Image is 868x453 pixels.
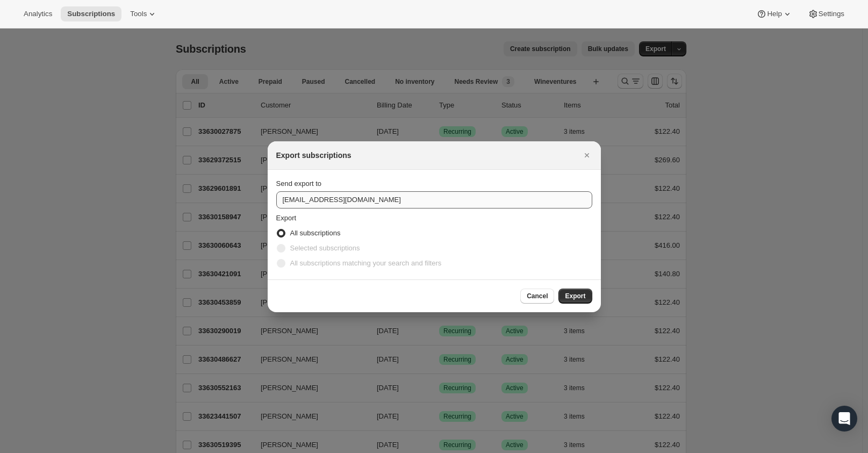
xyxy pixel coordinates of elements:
[276,179,322,188] span: Send export to
[527,292,548,300] span: Cancel
[276,214,297,222] span: Export
[831,406,857,432] div: Open Intercom Messenger
[565,292,585,300] span: Export
[520,289,554,304] button: Cancel
[579,148,594,163] button: Close
[290,244,360,252] span: Selected subscriptions
[750,6,799,21] button: Help
[61,6,121,21] button: Subscriptions
[67,10,115,18] span: Subscriptions
[290,229,341,237] span: All subscriptions
[767,10,781,18] span: Help
[124,6,164,21] button: Tools
[558,289,592,304] button: Export
[24,10,52,18] span: Analytics
[276,150,351,161] h2: Export subscriptions
[290,259,442,267] span: All subscriptions matching your search and filters
[819,10,844,18] span: Settings
[17,6,59,21] button: Analytics
[130,10,147,18] span: Tools
[801,6,851,21] button: Settings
